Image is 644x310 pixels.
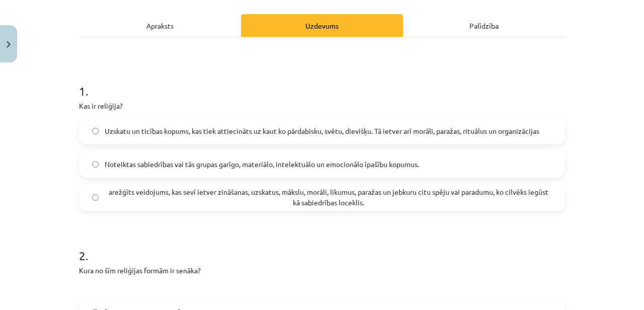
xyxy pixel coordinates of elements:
[79,231,565,262] h1: 2 .
[7,41,11,48] img: icon-close-lesson-0947bae3869378f0d4975bcd49f059093ad1ed9edebbc8119c70593378902aed.svg
[105,126,539,136] span: Uzskatu un ticības kopums, kas tiek attiecināts uz kaut ko pārdabisku, svētu, dievišķu. Tā ietver...
[79,101,565,111] p: Kas ir reliģija?
[92,128,99,134] input: Uzskatu un ticības kopums, kas tiek attiecināts uz kaut ko pārdabisku, svētu, dievišķu. Tā ietver...
[79,14,241,37] div: Apraksts
[92,194,99,201] input: arežģīts veidojums, kas sevī ietver zināšanas, uzskatus, mākslu, morāli, likumus, paražas un jebk...
[403,14,565,37] div: Palīdzība
[241,14,403,37] div: Uzdevums
[105,187,552,208] span: arežģīts veidojums, kas sevī ietver zināšanas, uzskatus, mākslu, morāli, likumus, paražas un jebk...
[79,265,565,276] p: Kura no šīm reliģijas formām ir senāka?
[92,161,99,168] input: Noteiktas sabiedrības vai tās grupas garīgo, materiālo, intelektuālo un emocionālo īpašību kopumus.
[105,159,419,170] span: Noteiktas sabiedrības vai tās grupas garīgo, materiālo, intelektuālo un emocionālo īpašību kopumus.
[79,66,565,98] h1: 1 .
